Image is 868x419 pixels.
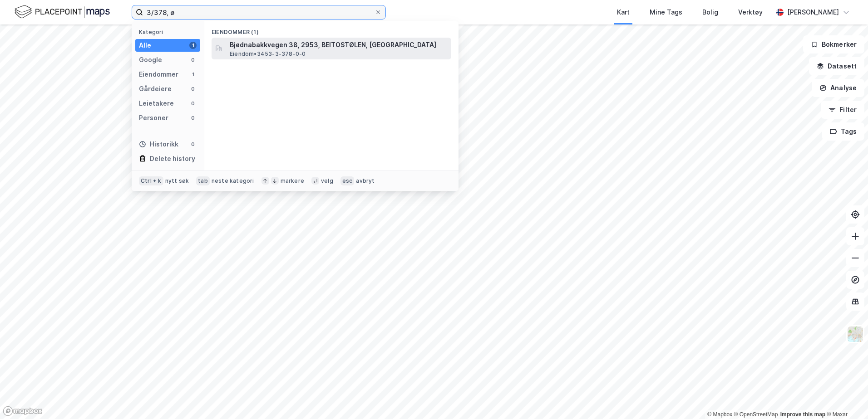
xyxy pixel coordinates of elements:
[139,69,178,80] div: Eiendommer
[281,177,304,185] div: markere
[139,139,178,150] div: Historikk
[787,7,839,18] div: [PERSON_NAME]
[821,101,864,119] button: Filter
[340,176,355,185] div: esc
[702,7,718,18] div: Bolig
[230,50,306,58] span: Eiendom • 3453-3-378-0-0
[356,177,375,185] div: avbryt
[139,98,174,109] div: Leietakere
[812,79,864,97] button: Analyse
[139,40,151,51] div: Alle
[617,7,630,18] div: Kart
[823,375,868,419] iframe: Chat Widget
[189,114,197,122] div: 0
[139,176,163,185] div: Ctrl + k
[189,42,197,49] div: 1
[780,411,825,418] a: Improve this map
[143,5,375,19] input: Søk på adresse, matrikkel, gårdeiere, leietakere eller personer
[204,21,459,38] div: Eiendommer (1)
[15,4,110,20] img: logo.f888ab2527a4732fd821a326f86c7f29.svg
[189,100,197,107] div: 0
[734,411,778,418] a: OpenStreetMap
[150,153,195,164] div: Delete history
[139,54,162,65] div: Google
[189,71,197,78] div: 1
[809,57,864,75] button: Datasett
[321,177,333,185] div: velg
[139,112,168,123] div: Personer
[189,141,197,148] div: 0
[165,177,189,185] div: nytt søk
[707,411,732,418] a: Mapbox
[3,406,43,416] a: Mapbox homepage
[822,122,864,141] button: Tags
[650,7,682,18] div: Mine Tags
[212,177,254,185] div: neste kategori
[738,7,763,18] div: Verktøy
[803,35,864,54] button: Bokmerker
[139,29,200,35] div: Kategori
[139,83,172,94] div: Gårdeiere
[196,176,210,185] div: tab
[189,85,197,93] div: 0
[230,39,448,50] span: Bjødnabakkvegen 38, 2953, BEITOSTØLEN, [GEOGRAPHIC_DATA]
[189,56,197,63] div: 0
[847,326,864,343] img: Z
